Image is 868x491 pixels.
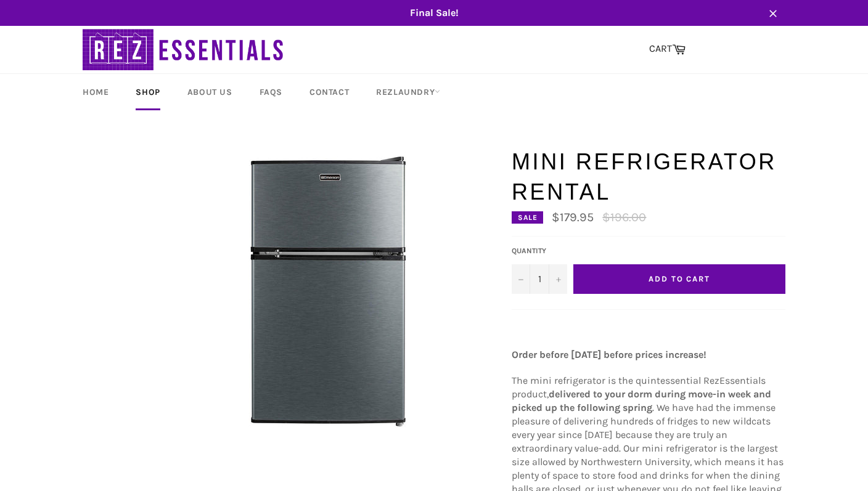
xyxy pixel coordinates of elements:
strong: Order before [DATE] before prices increase! [512,349,706,360]
span: Add to Cart [649,274,710,283]
h1: Mini Refrigerator Rental [512,147,785,208]
span: $179.95 [552,210,594,224]
div: Sale [512,211,543,224]
span: Final Sale! [70,6,798,20]
button: Decrease quantity [512,264,530,294]
s: $196.00 [602,210,646,224]
img: Mini Refrigerator Rental [174,147,470,442]
img: RezEssentials [83,26,286,73]
strong: delivered to your dorm during move-in week and picked up the following spring [512,388,771,413]
a: FAQs [247,74,295,110]
label: Quantity [512,246,567,256]
a: Contact [297,74,361,110]
a: RezLaundry [364,74,452,110]
a: CART [643,36,692,62]
a: Shop [123,74,172,110]
button: Add to Cart [573,264,785,294]
button: Increase quantity [549,264,567,294]
span: The mini refrigerator is the quintessential RezEssentials product, [512,375,766,400]
a: Home [70,74,121,110]
a: About Us [175,74,245,110]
